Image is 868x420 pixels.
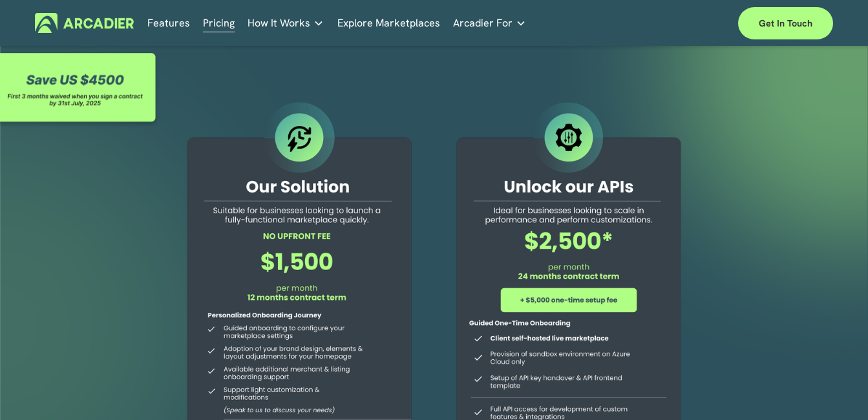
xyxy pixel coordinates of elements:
[248,13,324,33] a: folder dropdown
[453,14,513,32] span: Arcadier For
[738,7,833,39] a: Get in touch
[248,14,310,32] span: How It Works
[35,13,134,33] img: Arcadier
[803,358,868,420] iframe: Chat Widget
[337,13,440,33] a: Explore Marketplaces
[147,13,190,33] a: Features
[453,13,526,33] a: folder dropdown
[203,13,235,33] a: Pricing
